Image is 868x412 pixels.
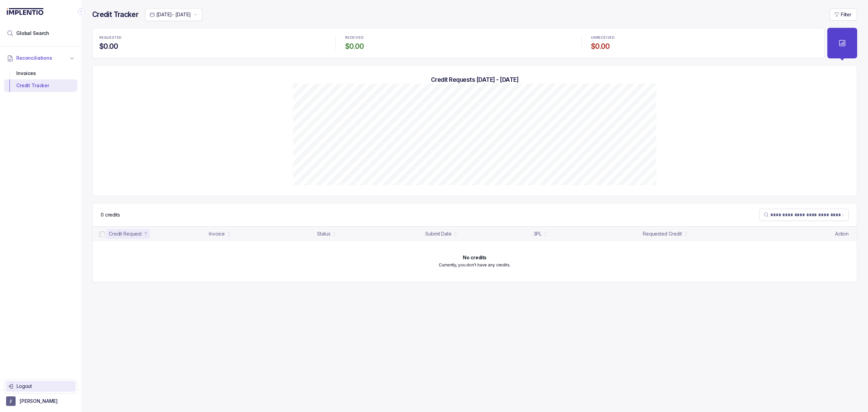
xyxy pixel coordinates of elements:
input: checkbox-checkbox-all [99,231,105,237]
p: RECEIVED [345,36,363,40]
h5: Credit Requests [DATE] - [DATE] [103,76,846,83]
p: Filter [841,11,851,18]
div: 3PL [534,230,542,237]
div: Submit Date [425,230,451,237]
div: Invoices [9,67,72,79]
p: REQUESTED [99,36,122,40]
li: Statistic RECEIVED [341,31,576,55]
div: Requested Credit [643,230,682,237]
search: Date Range Picker [150,11,191,18]
h4: $0.00 [99,42,326,51]
button: Date Range Picker [145,8,202,21]
span: Reconciliations [16,55,52,61]
h6: No credits [463,255,487,260]
h4: $0.00 [591,42,817,51]
div: Reconciliations [4,66,77,93]
p: Logout [17,383,73,390]
span: User initials [6,396,16,406]
button: Filter [830,8,857,21]
div: Status [317,230,330,237]
div: Remaining page entries [101,211,120,218]
h4: Credit Tracker [92,10,138,19]
div: Credit Tracker [9,79,72,92]
p: 0 credits [101,211,120,218]
div: Invoice [209,230,225,237]
nav: Table Control [93,203,857,226]
p: [PERSON_NAME] [20,398,58,405]
li: Statistic UNRECEIVED [587,31,822,55]
ul: Statistic Highlights [92,28,825,58]
p: Action [835,230,849,237]
div: Collapse Icon [77,7,85,16]
button: User initials[PERSON_NAME] [6,396,75,406]
li: Statistic REQUESTED [95,31,330,55]
search: Table Search Bar [759,209,849,221]
p: UNRECEIVED [591,36,615,40]
div: Credit Request [109,230,142,237]
p: Currently, you don't have any credits. [439,262,510,268]
button: Reconciliations [4,51,77,65]
p: [DATE] - [DATE] [156,11,191,18]
span: Global Search [16,30,49,37]
h4: $0.00 [345,42,572,51]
